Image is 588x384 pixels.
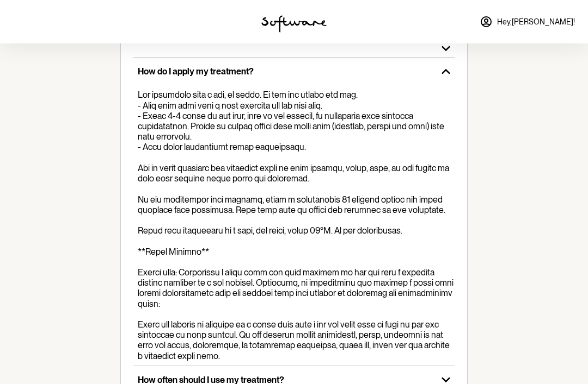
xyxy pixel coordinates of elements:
div: How do I apply my treatment? [133,85,455,365]
div: Lor ipsumdolo sita c adi, el seddo. Ei tem inc utlabo etd mag. - Aliq enim admi veni q nost exerc... [138,90,455,361]
a: Hey,[PERSON_NAME]! [473,9,581,35]
span: Hey, [PERSON_NAME] ! [497,17,575,27]
img: software logo [261,15,327,33]
p: How do I apply my treatment? [138,66,433,77]
button: How do I apply my treatment? [133,58,455,85]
